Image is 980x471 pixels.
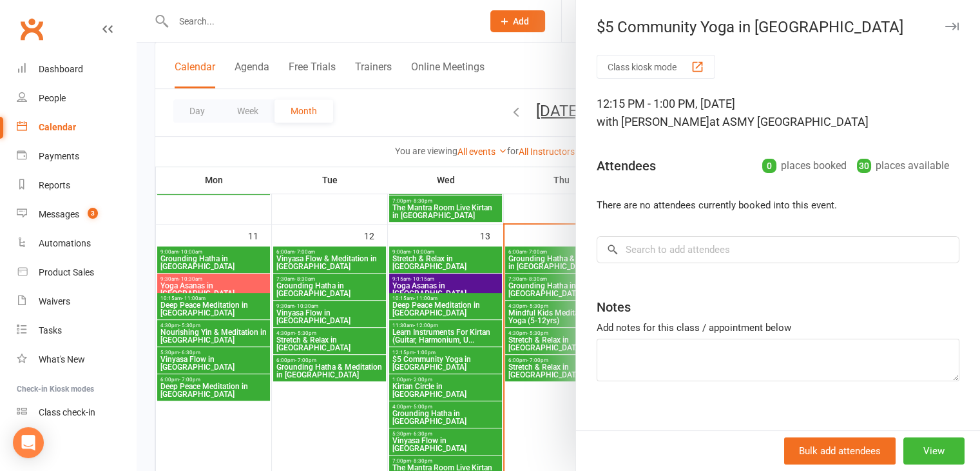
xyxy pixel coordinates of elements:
div: Waivers [39,296,70,306]
a: Reports [17,171,136,200]
a: Dashboard [17,55,136,84]
span: with [PERSON_NAME] [597,115,709,128]
button: Bulk add attendees [784,437,896,465]
div: places booked [762,157,847,175]
div: Dashboard [39,64,83,74]
div: Messages [39,209,79,219]
div: Attendees [597,157,656,175]
div: 12:15 PM - 1:00 PM, [DATE] [597,95,959,131]
div: 0 [762,159,776,173]
div: People [39,93,66,103]
div: 30 [857,159,871,173]
div: places available [857,157,949,175]
div: Open Intercom Messenger [13,427,44,458]
div: Reports [39,180,70,190]
a: Calendar [17,113,136,142]
div: Class check-in [39,407,95,417]
button: Class kiosk mode [597,55,715,79]
div: What's New [39,354,85,365]
input: Search to add attendees [597,236,959,263]
button: View [903,437,965,465]
a: What's New [17,345,136,374]
a: Tasks [17,316,136,345]
div: Add notes for this class / appointment below [597,320,959,336]
div: Tasks [39,325,62,336]
a: People [17,84,136,113]
a: Automations [17,229,136,258]
a: Waivers [17,287,136,316]
div: Automations [39,238,91,248]
div: $5 Community Yoga in [GEOGRAPHIC_DATA] [576,18,980,36]
a: Clubworx [15,13,48,45]
div: Product Sales [39,267,94,277]
div: Notes [597,298,631,316]
a: Product Sales [17,258,136,287]
div: Payments [39,151,79,161]
div: Calendar [39,122,76,132]
span: 3 [88,208,98,219]
a: Messages 3 [17,200,136,229]
a: Class kiosk mode [17,398,136,427]
span: at ASMY [GEOGRAPHIC_DATA] [709,115,869,128]
li: There are no attendees currently booked into this event. [597,197,959,213]
a: Payments [17,142,136,171]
